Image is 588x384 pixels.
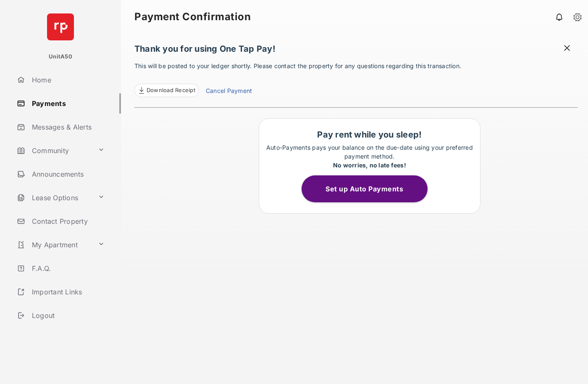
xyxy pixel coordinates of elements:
strong: Payment Confirmation [134,12,251,22]
a: Set up Auto Payments [302,185,438,193]
span: Download Receipt [147,86,195,95]
a: Home [13,70,121,90]
a: Messages & Alerts [13,117,121,137]
h1: Thank you for using One Tap Pay! [134,44,578,58]
a: Announcements [13,164,121,184]
a: F.A.Q. [13,258,121,278]
a: My Apartment [13,235,94,255]
a: Download Receipt [134,84,199,97]
div: No worries, no late fees! [263,161,476,169]
button: Set up Auto Payments [302,175,428,202]
p: Auto-Payments pays your balance on the due-date using your preferred payment method. [263,143,476,169]
a: Logout [13,305,121,326]
a: Important Links [13,282,108,302]
img: svg+xml;base64,PHN2ZyB4bWxucz0iaHR0cDovL3d3dy53My5vcmcvMjAwMC9zdmciIHdpZHRoPSI2NCIgaGVpZ2h0PSI2NC... [47,13,74,40]
a: Community [13,140,94,161]
a: Payments [13,93,121,114]
a: Cancel Payment [206,86,252,97]
a: Lease Options [13,188,94,208]
h1: Pay rent while you sleep! [263,130,476,140]
a: Contact Property [13,211,121,231]
p: UnitA50 [49,53,72,61]
p: This will be posted to your ledger shortly. Please contact the property for any questions regardi... [134,61,578,97]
